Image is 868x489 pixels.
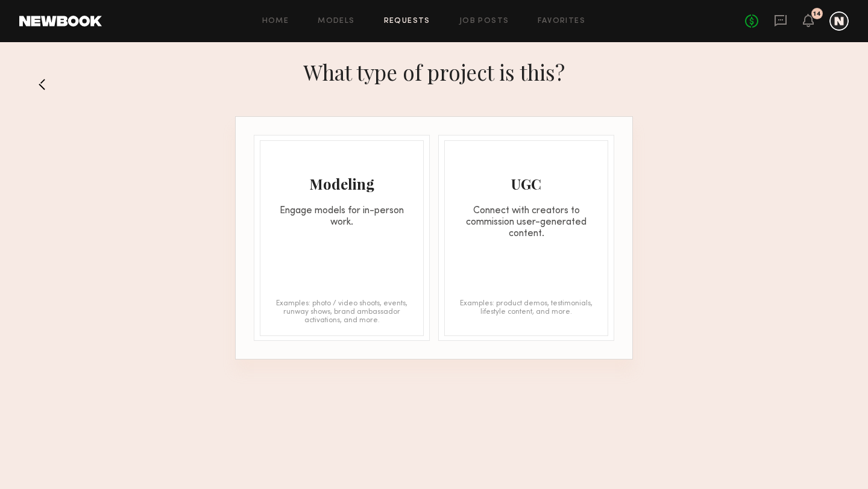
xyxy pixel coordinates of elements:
a: Requests [384,17,430,25]
div: Connect with creators to commission user-generated content. [445,205,608,240]
a: Models [318,17,354,25]
div: Modeling [260,174,423,193]
a: Favorites [538,17,585,25]
a: Job Posts [459,17,509,25]
div: 14 [813,11,821,17]
div: UGC [445,174,608,193]
a: Home [262,17,289,25]
h1: What type of project is this? [303,58,565,86]
div: Examples: product demos, testimonials, lifestyle content, and more. [457,299,596,323]
div: Engage models for in-person work. [260,205,423,228]
div: Examples: photo / video shoots, events, runway shows, brand ambassador activations, and more. [272,299,411,323]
